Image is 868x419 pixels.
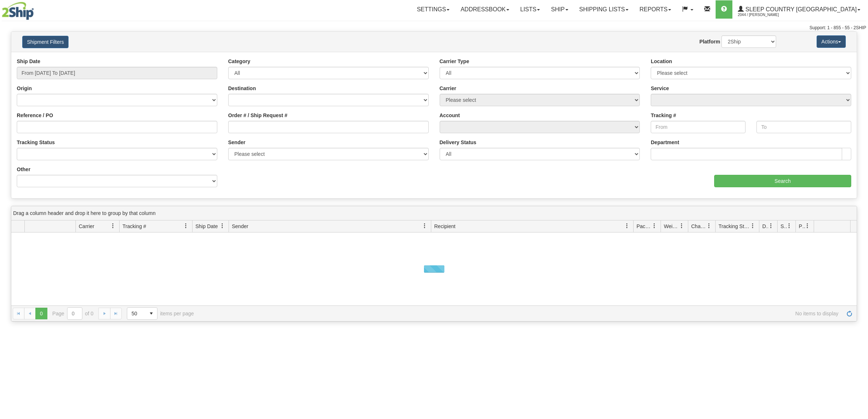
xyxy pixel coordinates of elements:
[2,25,866,31] div: Support: 1 - 855 - 55 - 2SHIP
[440,139,476,146] label: Delivery Status
[440,85,456,92] label: Carrier
[22,36,69,48] button: Shipment Filters
[817,35,846,48] button: Actions
[17,58,40,65] label: Ship Date
[515,0,545,19] a: Lists
[851,172,867,247] iframe: chat widget
[574,0,634,19] a: Shipping lists
[545,0,573,19] a: Ship
[762,223,768,230] span: Delivery Status
[747,220,759,232] a: Tracking Status filter column settings
[79,223,94,230] span: Carrier
[651,85,669,92] label: Service
[700,38,720,45] label: Platform
[434,223,455,230] span: Recipient
[35,308,47,319] span: Page 0
[756,121,851,133] input: To
[411,0,455,19] a: Settings
[703,220,715,232] a: Charge filter column settings
[127,307,194,320] span: items per page
[781,223,787,230] span: Shipment Issues
[691,223,707,230] span: Charge
[455,0,515,19] a: Addressbook
[621,220,633,232] a: Recipient filter column settings
[440,58,469,65] label: Carrier Type
[651,139,679,146] label: Department
[714,175,852,187] input: Search
[738,11,793,19] span: 2044 / [PERSON_NAME]
[732,0,866,19] a: Sleep Country [GEOGRAPHIC_DATA] 2044 / [PERSON_NAME]
[676,220,688,232] a: Weight filter column settings
[17,139,55,146] label: Tracking Status
[127,307,157,320] span: Page sizes drop down
[637,223,652,230] span: Packages
[664,223,679,230] span: Weight
[651,58,672,65] label: Location
[11,206,857,220] div: grid grouping header
[419,220,431,232] a: Sender filter column settings
[2,2,34,20] img: logo2044.jpg
[232,223,248,230] span: Sender
[17,112,53,119] label: Reference / PO
[765,220,777,232] a: Delivery Status filter column settings
[651,121,746,133] input: From
[744,6,857,12] span: Sleep Country [GEOGRAPHIC_DATA]
[17,85,32,92] label: Origin
[651,112,676,119] label: Tracking #
[228,85,256,92] label: Destination
[52,307,94,320] span: Page of 0
[216,220,229,232] a: Ship Date filter column settings
[844,308,855,319] a: Refresh
[195,223,218,230] span: Ship Date
[228,112,288,119] label: Order # / Ship Request #
[204,311,838,316] span: No items to display
[801,220,814,232] a: Pickup Status filter column settings
[132,310,141,317] span: 50
[145,308,157,319] span: select
[648,220,661,232] a: Packages filter column settings
[799,223,805,230] span: Pickup Status
[228,139,245,146] label: Sender
[719,223,750,230] span: Tracking Status
[228,58,250,65] label: Category
[440,112,460,119] label: Account
[17,166,30,173] label: Other
[107,220,119,232] a: Carrier filter column settings
[634,0,677,19] a: Reports
[122,223,146,230] span: Tracking #
[783,220,795,232] a: Shipment Issues filter column settings
[180,220,192,232] a: Tracking # filter column settings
